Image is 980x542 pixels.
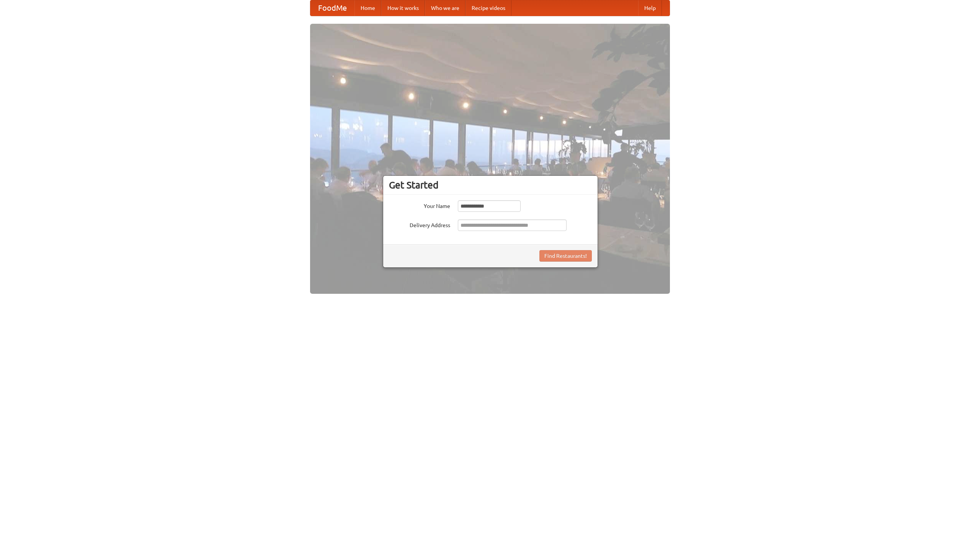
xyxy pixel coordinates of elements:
a: Who we are [425,0,465,16]
a: Help [638,0,662,16]
label: Your Name [389,200,450,210]
a: FoodMe [310,0,354,16]
a: Recipe videos [465,0,511,16]
label: Delivery Address [389,219,450,229]
a: How it works [381,0,425,16]
h3: Get Started [389,179,592,191]
button: Find Restaurants! [539,250,592,262]
a: Home [354,0,381,16]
